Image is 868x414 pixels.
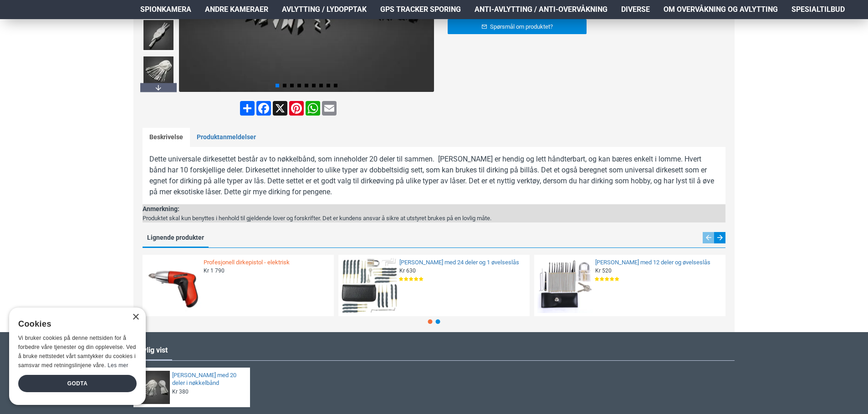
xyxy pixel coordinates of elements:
[399,259,524,267] a: [PERSON_NAME] med 24 deler og 1 øvelseslås
[18,314,131,334] div: Cookies
[146,258,201,313] img: Profesjonell dirkepistol - elektrisk
[132,314,139,321] div: Close
[791,4,845,15] span: Spesialtilbud
[18,375,137,392] div: Godta
[276,84,279,87] span: Go to slide 1
[448,19,587,34] a: Spørsmål om produktet?
[172,388,189,395] span: Kr 380
[107,362,128,369] a: Les mer, opens a new window
[297,84,301,87] span: Go to slide 4
[143,214,491,223] div: Produktet skal kun benyttes i henhold til gjeldende lover og forskrifter. Det er kundens ansvar å...
[283,84,286,87] span: Go to slide 2
[282,4,367,15] span: Avlytting / Lydopptak
[204,267,225,274] span: Kr 1 790
[149,154,719,197] p: Dette universale dirkesettet består av to nøkkelbånd, som inneholder 20 deler til sammen. [PERSON...
[319,84,323,87] span: Go to slide 7
[475,4,608,15] span: Anti-avlytting / Anti-overvåkning
[140,83,177,92] div: Next slide
[172,372,245,387] a: [PERSON_NAME] med 20 deler i nøkkelbånd
[703,232,714,243] div: Previous slide
[143,204,491,214] div: Anmerkning:
[239,101,255,116] a: Share
[305,101,321,116] a: WhatsApp
[380,4,461,15] span: GPS Tracker Sporing
[305,84,308,87] span: Go to slide 5
[428,319,433,324] span: Go to slide 1
[595,259,720,267] a: [PERSON_NAME] med 12 deler og øvelseslås
[436,319,440,324] span: Go to slide 2
[327,84,330,87] span: Go to slide 8
[143,128,190,147] a: Beskrivelse
[399,267,416,274] span: Kr 630
[312,84,316,87] span: Go to slide 6
[321,101,337,116] a: Email
[140,4,191,15] span: Spionkamera
[204,259,328,267] a: Profesjonell dirkepistol - elektrisk
[664,4,778,15] span: Om overvåkning og avlytting
[143,56,174,87] img: Dirkesett med 20 deler i nøkkelbånd - SpyGadgets.no
[714,232,725,243] div: Next slide
[290,84,294,87] span: Go to slide 3
[143,232,209,247] a: Lignende produkter
[334,84,337,87] span: Go to slide 9
[621,4,650,15] span: Diverse
[342,258,397,313] img: Dirkesett med 24 deler og 1 øvelseslås
[288,101,305,116] a: Pinterest
[255,101,272,116] a: Facebook
[205,4,268,15] span: Andre kameraer
[272,101,288,116] a: X
[537,258,593,313] img: Dirkesett med 12 deler og øvelseslås
[190,128,263,147] a: Produktanmeldelser
[595,267,612,274] span: Kr 520
[133,341,172,359] a: Nylig vist
[143,19,174,51] img: Dirkesett med 20 deler i nøkkelbånd - SpyGadgets.no
[137,371,170,404] img: Dirkesett med 20 deler i nøkkelbånd
[18,335,136,368] span: Vi bruker cookies på denne nettsiden for å forbedre våre tjenester og din opplevelse. Ved å bruke...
